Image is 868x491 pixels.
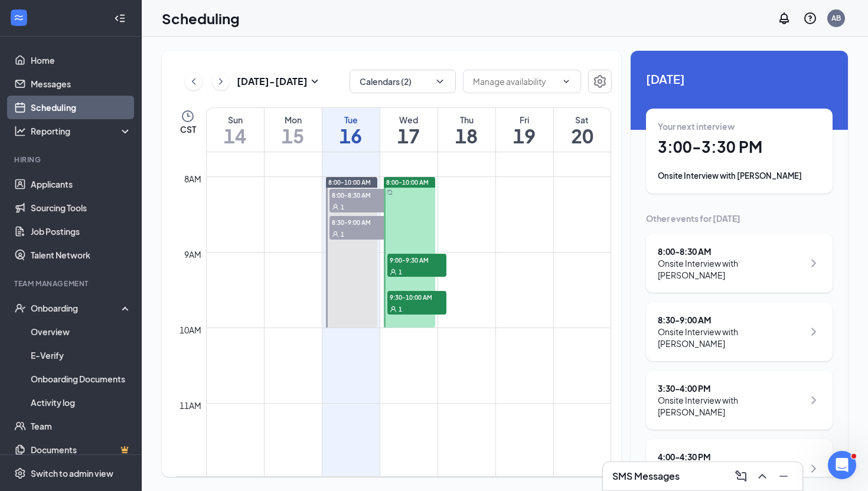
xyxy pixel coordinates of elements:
a: Job Postings [31,220,132,243]
div: 11am [177,399,204,412]
h1: 3:00 - 3:30 PM [658,137,821,157]
h1: Scheduling [162,8,240,28]
a: E-Verify [31,343,132,367]
span: 8:00-10:00 AM [328,178,371,186]
span: 1 [341,230,344,238]
span: 8:30-9:00 AM [329,216,389,228]
div: Wed [380,114,438,126]
svg: Clock [181,109,195,123]
svg: Analysis [14,125,26,137]
svg: ChevronRight [807,393,821,407]
h1: 16 [322,126,380,146]
span: 8:00-10:00 AM [386,178,429,186]
a: Applicants [31,172,132,196]
svg: Settings [593,74,607,89]
svg: UserCheck [14,302,26,314]
div: Sun [207,114,264,126]
svg: ChevronLeft [188,74,200,89]
button: ChevronUp [753,467,772,486]
button: ChevronLeft [185,73,203,90]
svg: ChevronUp [755,469,769,483]
div: 8:00 - 8:30 AM [658,245,804,257]
svg: ChevronRight [807,461,821,476]
svg: Settings [14,467,26,479]
svg: WorkstreamLogo [13,12,25,24]
span: 9:00-9:30 AM [387,254,446,266]
svg: SmallChevronDown [308,74,322,89]
a: Overview [31,320,132,343]
a: Onboarding Documents [31,367,132,391]
svg: User [390,306,397,313]
iframe: Intercom live chat [828,451,856,479]
span: [DATE] [646,70,833,88]
div: 8am [182,172,204,185]
h3: SMS Messages [612,470,680,483]
div: Tue [322,114,380,126]
div: Onsite Interview with [PERSON_NAME] [658,170,821,182]
a: September 14, 2025 [207,108,264,152]
svg: ChevronDown [562,77,571,86]
h1: 20 [554,126,611,146]
button: Settings [588,70,612,93]
input: Manage availability [473,75,557,88]
h1: 18 [438,126,495,146]
span: 1 [341,203,344,211]
a: DocumentsCrown [31,438,132,461]
div: Sat [554,114,611,126]
div: 8:30 - 9:00 AM [658,314,804,326]
div: Fri [496,114,553,126]
span: 8:00-8:30 AM [329,189,389,201]
svg: QuestionInfo [803,11,817,25]
div: Mon [265,114,322,126]
div: Onsite Interview with [PERSON_NAME] [658,326,804,349]
div: Team Management [14,279,129,289]
button: ChevronRight [212,73,230,90]
div: AB [831,13,841,23]
span: 1 [399,268,402,276]
svg: Collapse [114,12,126,24]
div: Onsite Interview with [PERSON_NAME] [658,394,804,418]
a: Talent Network [31,243,132,267]
button: ComposeMessage [732,467,750,486]
svg: ChevronRight [807,325,821,339]
svg: ChevronRight [807,256,821,270]
a: September 18, 2025 [438,108,495,152]
span: 9:30-10:00 AM [387,291,446,303]
a: September 15, 2025 [265,108,322,152]
h1: 17 [380,126,438,146]
div: Onsite Interview with [PERSON_NAME] [658,257,804,281]
h3: [DATE] - [DATE] [237,75,308,88]
a: Messages [31,72,132,96]
span: 1 [399,305,402,313]
div: Your next interview [658,120,821,132]
a: Home [31,48,132,72]
svg: ChevronDown [434,76,446,87]
span: CST [180,123,196,135]
svg: Notifications [777,11,791,25]
svg: User [390,269,397,276]
div: 9am [182,248,204,261]
div: Reporting [31,125,132,137]
button: Minimize [774,467,793,486]
a: Activity log [31,391,132,414]
a: September 20, 2025 [554,108,611,152]
svg: ComposeMessage [734,469,748,483]
svg: User [332,231,339,238]
svg: Minimize [776,469,791,483]
button: Calendars (2)ChevronDown [350,70,456,93]
div: Other events for [DATE] [646,212,833,224]
div: 4:00 - 4:30 PM [658,451,804,463]
div: Thu [438,114,495,126]
svg: ChevronRight [215,74,227,89]
svg: Sync [387,189,393,195]
h1: 19 [496,126,553,146]
div: Hiring [14,155,129,165]
a: September 19, 2025 [496,108,553,152]
div: Switch to admin view [31,467,113,479]
svg: User [332,204,339,211]
h1: 15 [265,126,322,146]
a: Sourcing Tools [31,196,132,220]
a: September 16, 2025 [322,108,380,152]
div: 10am [177,323,204,336]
